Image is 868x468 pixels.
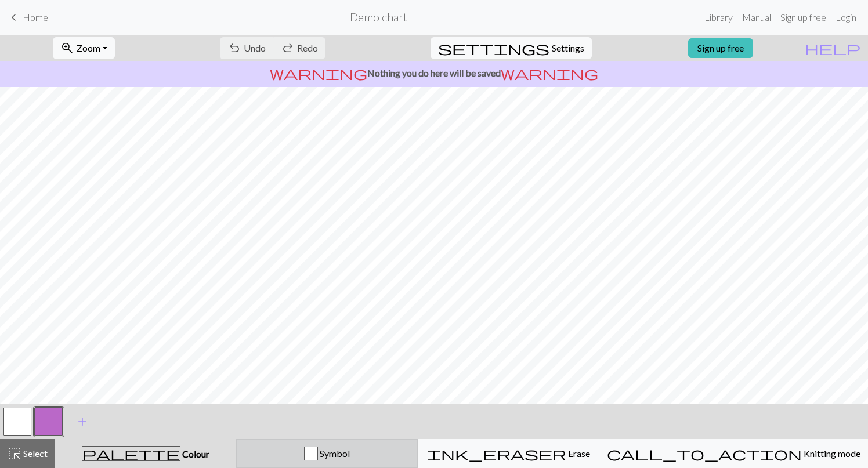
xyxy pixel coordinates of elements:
[776,6,831,29] a: Sign up free
[23,12,48,23] span: Home
[737,6,776,29] a: Manual
[802,448,860,459] span: Knitting mode
[270,65,367,81] span: warning
[7,8,48,27] a: Home
[700,6,737,29] a: Library
[438,40,549,56] span: settings
[431,37,592,59] button: SettingsSettings
[350,10,407,24] h2: Demo chart
[831,6,861,29] a: Login
[21,448,48,459] span: Select
[82,445,180,462] span: palette
[566,448,590,459] span: Erase
[688,38,753,58] a: Sign up free
[607,445,802,462] span: call_to_action
[53,37,115,59] button: Zoom
[599,439,868,468] button: Knitting mode
[418,439,599,468] button: Erase
[236,439,418,468] button: Symbol
[77,42,100,53] span: Zoom
[180,448,209,459] span: Colour
[75,413,89,430] span: add
[427,445,566,462] span: ink_eraser
[552,41,584,55] span: Settings
[438,41,549,55] i: Settings
[60,40,74,56] span: zoom_in
[8,445,21,462] span: highlight_alt
[501,65,598,81] span: warning
[805,40,860,56] span: help
[5,66,863,80] p: Nothing you do here will be saved
[7,9,21,26] span: keyboard_arrow_left
[55,439,236,468] button: Colour
[318,448,350,459] span: Symbol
